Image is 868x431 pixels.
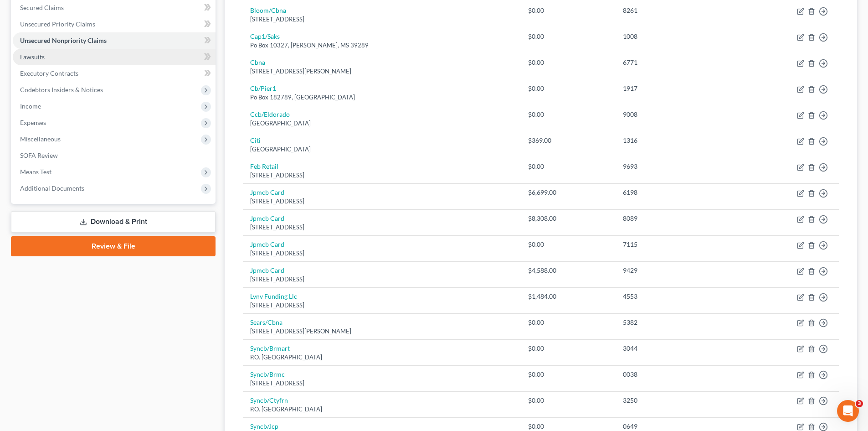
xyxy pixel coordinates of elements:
div: $0.00 [528,32,608,41]
a: Sears/Cbna [250,318,282,326]
div: $0.00 [528,370,608,379]
div: $8,308.00 [528,214,608,223]
div: 3250 [623,396,731,405]
div: P.O. [GEOGRAPHIC_DATA] [250,405,514,414]
a: Cap1/Saks [250,32,280,40]
div: [STREET_ADDRESS][PERSON_NAME] [250,327,514,336]
div: [STREET_ADDRESS] [250,249,514,258]
div: 0038 [623,370,731,379]
a: Jpmcb Card [250,266,284,274]
span: Executory Contracts [20,69,78,77]
a: Jpmcb Card [250,214,284,222]
div: [STREET_ADDRESS][PERSON_NAME] [250,67,514,76]
a: Jpmcb Card [250,240,284,248]
div: $4,588.00 [528,266,608,275]
div: 1316 [623,136,731,145]
div: 9429 [623,266,731,275]
div: 6198 [623,188,731,197]
div: [STREET_ADDRESS] [250,379,514,388]
a: Syncb/Ctyfrn [250,396,288,404]
a: Cb/Pier1 [250,84,276,92]
span: Additional Documents [20,184,84,192]
span: Codebtors Insiders & Notices [20,86,103,93]
div: 0649 [623,422,731,431]
div: [STREET_ADDRESS] [250,197,514,206]
a: Bloom/Cbna [250,6,286,14]
div: Po Box 10327, [PERSON_NAME], MS 39289 [250,41,514,50]
a: Syncb/Jcp [250,422,278,430]
div: $0.00 [528,162,608,171]
div: P.O. [GEOGRAPHIC_DATA] [250,353,514,362]
div: $0.00 [528,110,608,119]
div: 1917 [623,84,731,93]
a: Feb Retail [250,162,278,170]
div: $0.00 [528,240,608,249]
div: [GEOGRAPHIC_DATA] [250,119,514,128]
span: Unsecured Priority Claims [20,20,95,28]
a: Download & Print [11,211,216,233]
div: 3044 [623,344,731,353]
div: 1008 [623,32,731,41]
div: $6,699.00 [528,188,608,197]
span: SOFA Review [20,151,58,159]
a: Review & File [11,236,216,256]
div: [STREET_ADDRESS] [250,15,514,24]
div: [STREET_ADDRESS] [250,301,514,310]
a: Lawsuits [13,49,216,65]
div: 8261 [623,6,731,15]
a: Lvnv Funding Llc [250,292,297,300]
a: Syncb/Brmc [250,370,285,378]
span: Secured Claims [20,4,64,11]
div: 9008 [623,110,731,119]
div: 6771 [623,58,731,67]
div: $369.00 [528,136,608,145]
a: Unsecured Priority Claims [13,16,216,32]
div: $1,484.00 [528,292,608,301]
a: Cbna [250,58,265,66]
div: [STREET_ADDRESS] [250,275,514,284]
div: $0.00 [528,344,608,353]
div: Po Box 182789, [GEOGRAPHIC_DATA] [250,93,514,102]
div: $0.00 [528,58,608,67]
iframe: Intercom live chat [837,400,859,422]
a: Syncb/Brmart [250,344,290,352]
a: SOFA Review [13,147,216,164]
span: Miscellaneous [20,135,61,143]
div: $0.00 [528,6,608,15]
div: 8089 [623,214,731,223]
div: [STREET_ADDRESS] [250,223,514,232]
span: Means Test [20,168,51,176]
a: Unsecured Nonpriority Claims [13,32,216,49]
span: Income [20,102,41,110]
a: Citi [250,136,261,144]
div: 9693 [623,162,731,171]
div: $0.00 [528,422,608,431]
div: $0.00 [528,396,608,405]
span: Expenses [20,119,46,126]
div: [GEOGRAPHIC_DATA] [250,145,514,154]
span: Lawsuits [20,53,45,61]
div: 5382 [623,318,731,327]
a: Executory Contracts [13,65,216,82]
div: $0.00 [528,318,608,327]
div: 7115 [623,240,731,249]
a: Jpmcb Card [250,188,284,196]
span: Unsecured Nonpriority Claims [20,36,107,44]
span: 3 [856,400,863,407]
div: [STREET_ADDRESS] [250,171,514,180]
div: $0.00 [528,84,608,93]
a: Ccb/Eldorado [250,110,290,118]
div: 4553 [623,292,731,301]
